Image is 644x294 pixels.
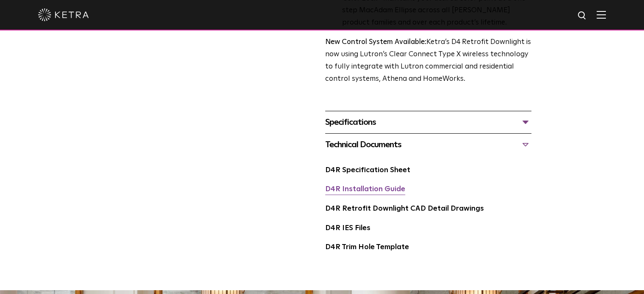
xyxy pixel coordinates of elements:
p: Ketra’s D4 Retrofit Downlight is now using Lutron’s Clear Connect Type X wireless technology to f... [325,36,531,85]
a: D4R IES Files [325,225,370,232]
div: Technical Documents [325,138,531,151]
a: D4R Installation Guide [325,186,405,193]
div: Specifications [325,115,531,129]
a: D4R Retrofit Downlight CAD Detail Drawings [325,205,484,212]
strong: New Control System Available: [325,38,426,46]
a: D4R Specification Sheet [325,167,410,174]
img: search icon [577,11,588,21]
img: Hamburger%20Nav.svg [597,11,606,19]
a: D4R Trim Hole Template [325,244,409,251]
img: ketra-logo-2019-white [38,8,89,21]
